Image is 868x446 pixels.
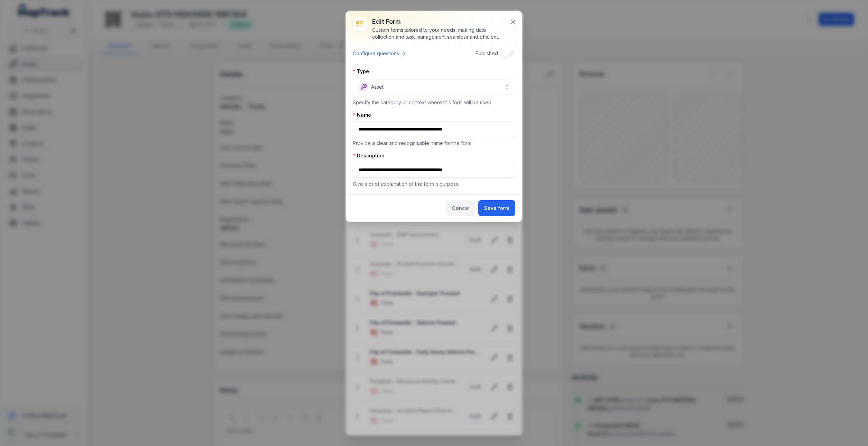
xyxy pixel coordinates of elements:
a: Configure questions [353,49,407,58]
h3: Edit form [372,17,504,27]
label: Name [353,111,371,118]
label: Type [353,68,369,75]
button: Cancel [446,200,475,216]
div: Custom forms tailored to your needs, making data collection and task management seamless and effi... [372,27,504,40]
p: Give a brief explanation of the form's purpose [353,181,515,187]
span: Published [475,50,498,56]
button: Asset [353,78,515,96]
p: Provide a clear and recognisable name for the form [353,140,515,147]
p: Specify the category or context where this form will be used [353,99,515,106]
button: Save form [478,200,515,216]
label: Description [353,152,385,159]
